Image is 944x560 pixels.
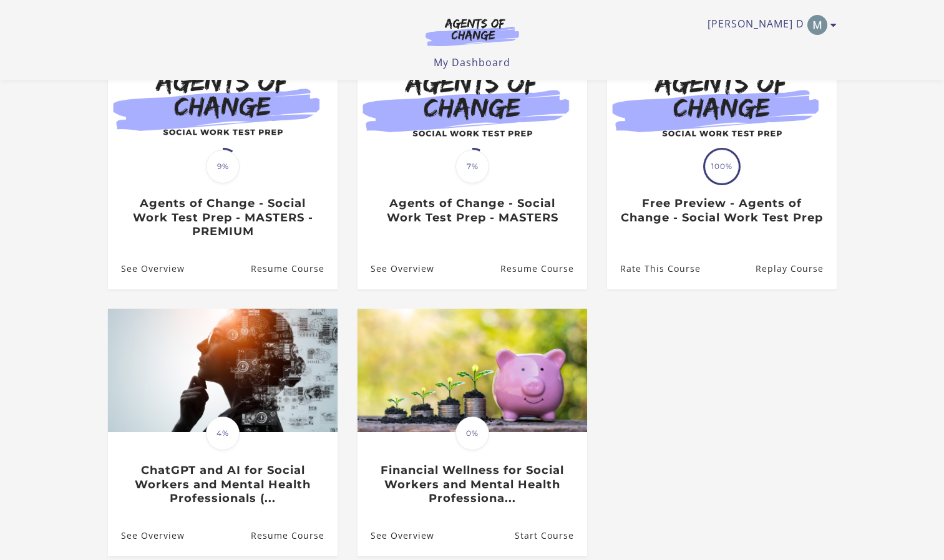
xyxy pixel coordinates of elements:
a: ChatGPT and AI for Social Workers and Mental Health Professionals (...: Resume Course [250,516,337,556]
span: 0% [455,417,489,450]
a: Toggle menu [708,15,830,35]
a: Agents of Change - Social Work Test Prep - MASTERS - PREMIUM: See Overview [108,248,185,289]
a: Agents of Change - Social Work Test Prep - MASTERS - PREMIUM: Resume Course [250,248,337,289]
a: ChatGPT and AI for Social Workers and Mental Health Professionals (...: See Overview [108,516,185,556]
a: Financial Wellness for Social Workers and Mental Health Professiona...: Resume Course [514,516,586,556]
span: 100% [705,150,739,183]
a: Agents of Change - Social Work Test Prep - MASTERS: Resume Course [500,248,586,289]
h3: Financial Wellness for Social Workers and Mental Health Professiona... [371,463,573,506]
span: 7% [455,150,489,183]
span: 9% [206,150,240,183]
h3: Agents of Change - Social Work Test Prep - MASTERS [371,196,573,224]
h3: Agents of Change - Social Work Test Prep - MASTERS - PREMIUM [121,196,324,239]
a: Free Preview - Agents of Change - Social Work Test Prep: Rate This Course [607,248,701,289]
a: My Dashboard [434,56,510,69]
a: Free Preview - Agents of Change - Social Work Test Prep: Resume Course [755,248,836,289]
a: Agents of Change - Social Work Test Prep - MASTERS: See Overview [358,248,434,289]
h3: Free Preview - Agents of Change - Social Work Test Prep [620,196,823,224]
h3: ChatGPT and AI for Social Workers and Mental Health Professionals (... [121,463,324,506]
a: Financial Wellness for Social Workers and Mental Health Professiona...: See Overview [358,516,434,556]
img: Agents of Change Logo [412,17,532,46]
span: 4% [206,417,240,450]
